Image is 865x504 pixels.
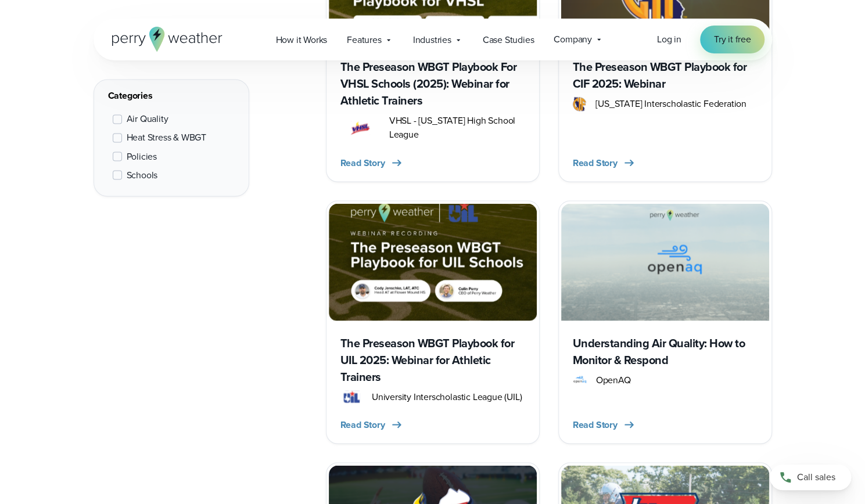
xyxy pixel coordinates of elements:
button: Read Story [340,156,404,170]
span: Company [554,33,592,46]
a: Case Studies [473,28,544,52]
a: Understanding Air Quality: How to Monitor & Respond OpenAQ Read Story [558,200,772,443]
span: Read Story [340,156,385,170]
a: How it Works [265,28,337,52]
span: University Interscholastic League (UIL) [372,390,522,404]
button: Read Story [573,156,636,170]
h3: Understanding Air Quality: How to Monitor & Respond [573,334,758,368]
h3: The Preseason WBGT Playbook for UIL 2025: Webinar for Athletic Trainers [340,334,525,385]
span: Try it free [714,33,751,46]
span: Policies [127,149,157,163]
span: Air Quality [127,112,168,126]
span: OpenAQ [596,373,631,387]
span: Heat Stress & WBGT [127,131,206,145]
img: UIL WBGT rules webinar [329,203,537,320]
h3: The Preseason WBGT Playbook for CIF 2025: Webinar [573,59,758,92]
button: Read Story [573,417,636,431]
span: Read Story [340,417,385,431]
a: Log in [657,33,681,46]
a: UIL WBGT rules webinar The Preseason WBGT Playbook for UIL 2025: Webinar for Athletic Trainers Un... [326,200,540,443]
span: VHSL - [US_STATE] High School League [389,114,525,142]
img: UIL.svg [340,390,362,404]
span: Call sales [797,470,835,484]
span: Read Story [573,417,618,431]
span: Industries [413,33,451,47]
img: VHSL-Virginia-High-School-League.svg [340,121,380,135]
span: Read Story [573,156,618,170]
a: Call sales [770,465,851,490]
span: How it Works [275,33,327,47]
span: Case Studies [483,33,534,47]
a: Try it free [700,26,765,53]
span: Schools [127,168,158,182]
button: Read Story [340,417,404,431]
div: Categories [108,89,235,103]
h3: The Preseason WBGT Playbook For VHSL Schools (2025): Webinar for Athletic Trainers [340,59,525,109]
span: [US_STATE] Interscholastic Federation [595,97,746,111]
span: Features [347,33,381,47]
